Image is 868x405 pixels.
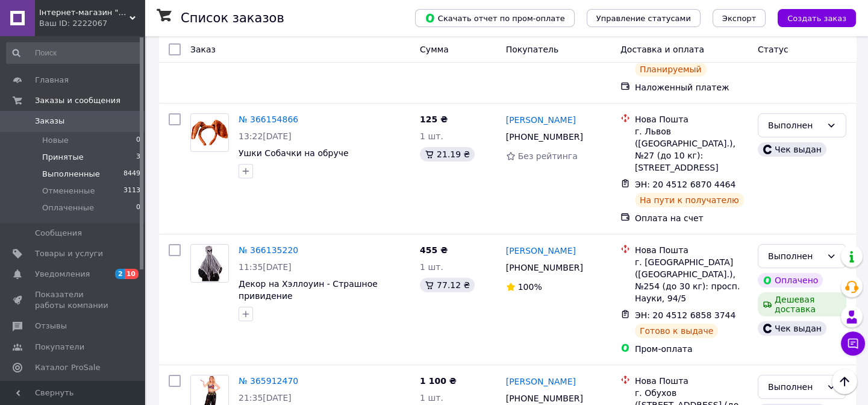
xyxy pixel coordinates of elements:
[39,7,130,18] span: Інтернет-магазин "Карнавал"
[420,262,443,272] span: 1 шт.
[42,135,69,146] span: Новые
[420,376,457,386] span: 1 100 ₴
[425,13,565,24] span: Скачать отчет по пром-оплате
[758,321,826,336] div: Чек выдан
[635,212,748,224] div: Оплата на счет
[35,269,90,280] span: Уведомления
[35,95,120,106] span: Заказы и сообщения
[115,269,125,279] span: 2
[239,376,298,386] a: № 365912470
[42,169,100,180] span: Выполненные
[420,45,449,54] span: Сумма
[518,151,578,161] span: Без рейтинга
[35,248,103,259] span: Товары и услуги
[420,393,443,403] span: 1 шт.
[758,142,826,157] div: Чек выдан
[506,245,576,257] a: [PERSON_NAME]
[635,81,748,93] div: Наложенный платеж
[713,9,766,27] button: Экспорт
[136,202,140,213] span: 0
[506,114,576,126] a: [PERSON_NAME]
[190,45,216,54] span: Заказ
[191,114,228,151] img: Фото товару
[35,342,84,353] span: Покупатели
[620,45,704,54] span: Доставка и оплата
[722,14,756,23] span: Экспорт
[35,362,100,373] span: Каталог ProSale
[758,45,788,54] span: Статус
[635,193,744,207] div: На пути к получателю
[415,9,575,27] button: Скачать отчет по пром-оплате
[506,132,583,142] span: [PHONE_NUMBER]
[420,115,448,124] span: 125 ₴
[768,380,822,394] div: Выполнен
[190,113,229,152] a: Фото товару
[239,245,298,255] a: № 366135220
[420,245,448,255] span: 455 ₴
[420,131,443,141] span: 1 шт.
[6,42,142,64] input: Поиск
[35,289,111,311] span: Показатели работы компании
[420,147,475,162] div: 21.19 ₴
[506,263,583,272] span: [PHONE_NUMBER]
[635,343,748,355] div: Пром-оплата
[35,228,82,239] span: Сообщения
[42,202,94,213] span: Оплаченные
[635,125,748,174] div: г. Львов ([GEOGRAPHIC_DATA].), №27 (до 10 кг): [STREET_ADDRESS]
[635,256,748,304] div: г. [GEOGRAPHIC_DATA] ([GEOGRAPHIC_DATA].), №254 (до 30 кг): просп. Науки, 94/5
[832,369,857,394] button: Наверх
[518,282,542,292] span: 100%
[787,14,846,23] span: Создать заказ
[635,62,707,77] div: Планируемый
[239,393,292,403] span: 21:35[DATE]
[136,135,140,146] span: 0
[136,152,140,163] span: 3
[506,375,576,388] a: [PERSON_NAME]
[758,273,823,287] div: Оплачено
[239,115,298,124] a: № 366154866
[506,394,583,403] span: [PHONE_NUMBER]
[123,186,140,196] span: 3113
[42,186,95,196] span: Отмененные
[125,269,139,279] span: 10
[635,375,748,387] div: Нова Пошта
[239,279,378,301] a: Декор на Хэллоуин - Страшное привидение
[635,244,748,256] div: Нова Пошта
[239,148,349,158] a: Ушки Собачки на обруче
[190,244,229,283] a: Фото товару
[181,11,284,25] h1: Список заказов
[420,278,475,292] div: 77.12 ₴
[635,324,718,338] div: Готово к выдаче
[506,45,559,54] span: Покупатель
[239,262,292,272] span: 11:35[DATE]
[635,310,736,320] span: ЭН: 20 4512 6858 3744
[768,119,822,132] div: Выполнен
[596,14,691,23] span: Управление статусами
[841,331,865,356] button: Чат с покупателем
[766,13,856,22] a: Создать заказ
[768,250,822,263] div: Выполнен
[35,75,69,86] span: Главная
[42,152,84,163] span: Принятые
[35,116,64,127] span: Заказы
[123,169,140,180] span: 8449
[35,321,67,331] span: Отзывы
[191,245,228,282] img: Фото товару
[758,292,846,316] div: Дешевая доставка
[587,9,701,27] button: Управление статусами
[635,113,748,125] div: Нова Пошта
[239,131,292,141] span: 13:22[DATE]
[39,18,145,29] div: Ваш ID: 2222067
[778,9,856,27] button: Создать заказ
[635,180,736,189] span: ЭН: 20 4512 6870 4464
